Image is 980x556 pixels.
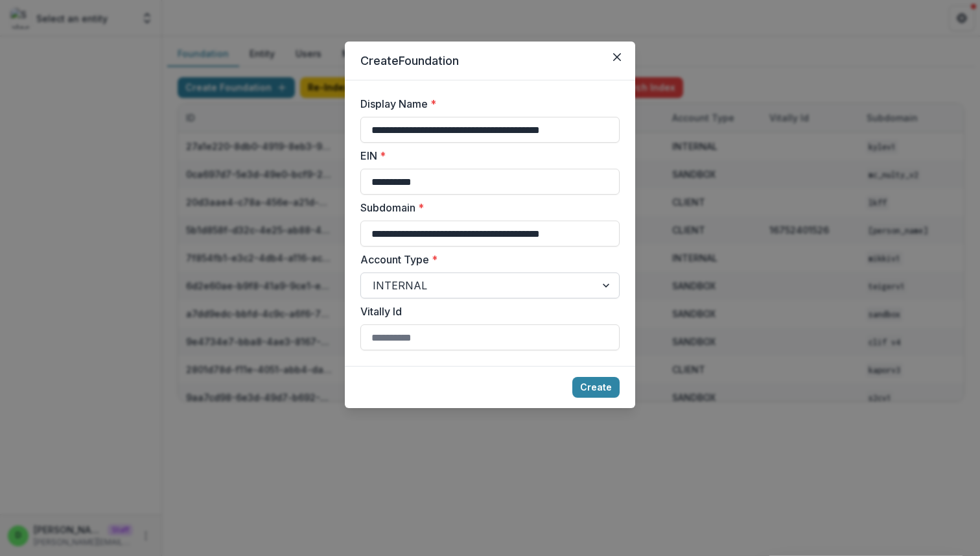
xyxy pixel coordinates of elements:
label: Account Type [360,252,612,267]
label: Vitally Id [360,304,612,319]
label: EIN [360,148,612,163]
button: Create [572,377,620,398]
header: Create Foundation [345,42,635,80]
button: Close [607,47,627,67]
label: Display Name [360,96,612,112]
label: Subdomain [360,200,612,215]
